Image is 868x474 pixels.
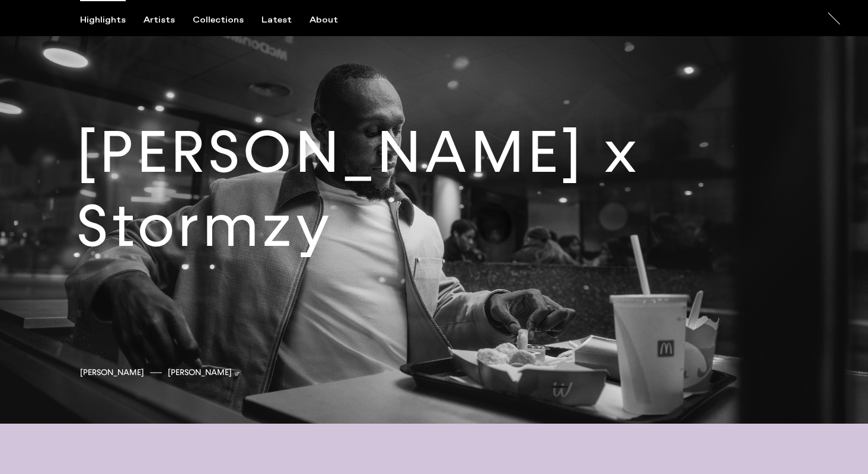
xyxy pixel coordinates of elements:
[309,15,338,25] div: About
[80,15,143,25] button: Highlights
[143,15,175,25] div: Artists
[143,15,193,25] button: Artists
[261,15,292,25] div: Latest
[261,15,309,25] button: Latest
[193,15,244,25] div: Collections
[309,15,356,25] button: About
[80,15,126,25] div: Highlights
[193,15,261,25] button: Collections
